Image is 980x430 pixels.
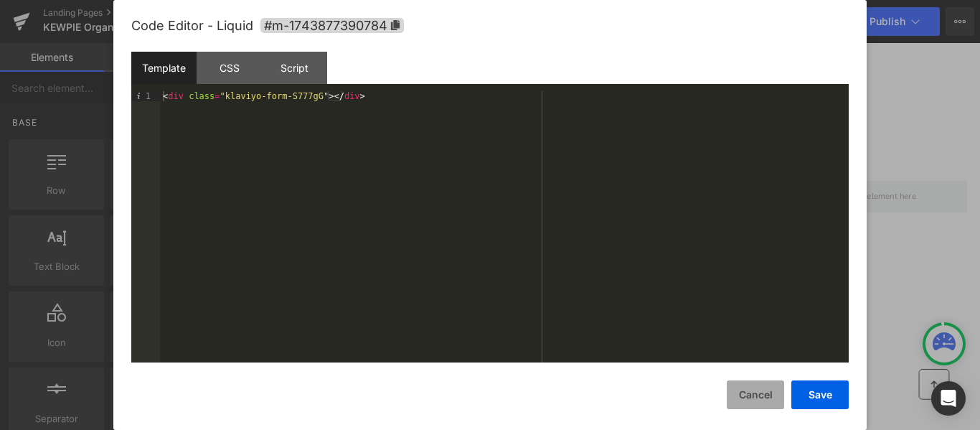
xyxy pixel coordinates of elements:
span: Click to copy [260,18,404,33]
span: Code Editor - Liquid [131,18,253,33]
button: Cancel [727,380,784,409]
div: Script [262,52,327,84]
div: Template [131,52,197,84]
button: Save [791,380,849,409]
div: Open Intercom Messenger [931,381,966,416]
b: Welcome to [GEOGRAPHIC_DATA] [257,102,611,131]
div: CSS [197,52,262,84]
div: 1 [131,91,160,101]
